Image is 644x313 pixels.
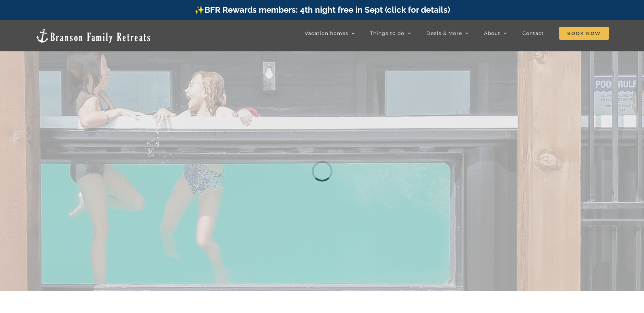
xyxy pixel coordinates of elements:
a: Deals & More [426,26,469,40]
span: Book Now [559,27,609,40]
img: Branson Family Retreats Logo [35,28,151,43]
span: Things to do [370,31,404,36]
a: Book Now [559,26,609,40]
span: Contact [522,31,544,36]
span: Deals & More [426,31,462,36]
nav: Main Menu [305,26,609,40]
span: Vacation homes [305,31,348,36]
a: Contact [522,26,544,40]
a: About [484,26,507,40]
a: ✨BFR Rewards members: 4th night free in Sept (click for details) [194,5,450,15]
a: Things to do [370,26,411,40]
span: About [484,31,500,36]
a: Vacation homes [305,26,355,40]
